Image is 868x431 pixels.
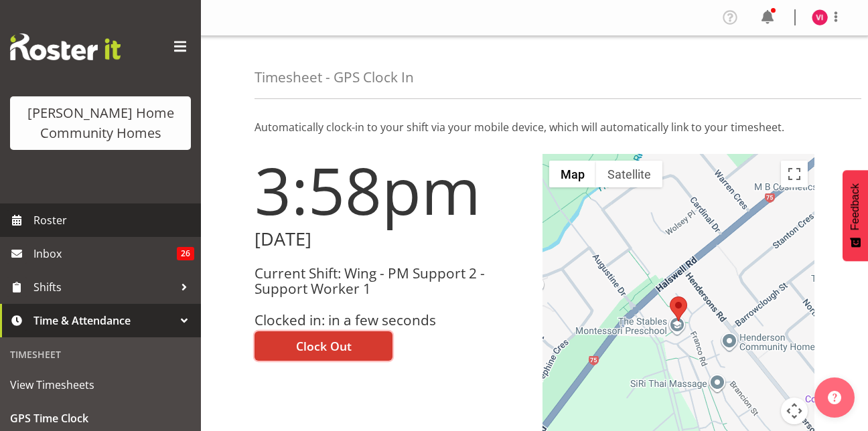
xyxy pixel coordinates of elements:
[255,154,526,226] h1: 3:58pm
[177,247,194,260] span: 26
[843,170,868,261] button: Feedback - Show survey
[781,398,808,424] button: Map camera controls
[10,408,191,428] span: GPS Time Clock
[781,161,808,187] button: Toggle fullscreen view
[255,266,526,297] h3: Current Shift: Wing - PM Support 2 - Support Worker 1
[10,33,121,60] img: Rosterit website logo
[255,70,414,85] h4: Timesheet - GPS Clock In
[10,375,191,395] span: View Timesheets
[255,331,392,361] button: Clock Out
[296,337,352,355] span: Clock Out
[33,277,174,297] span: Shifts
[255,313,526,328] h3: Clocked in: in a few seconds
[33,210,194,230] span: Roster
[812,9,828,25] img: vence-ibo8543.jpg
[3,368,198,402] a: View Timesheets
[255,119,814,135] p: Automatically clock-in to your shift via your mobile device, which will automatically link to you...
[828,391,841,404] img: help-xxl-2.png
[33,244,177,264] span: Inbox
[549,161,596,187] button: Show street map
[23,103,177,143] div: [PERSON_NAME] Home Community Homes
[596,161,662,187] button: Show satellite imagery
[255,229,526,250] h2: [DATE]
[849,183,861,230] span: Feedback
[3,341,198,368] div: Timesheet
[33,311,174,331] span: Time & Attendance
